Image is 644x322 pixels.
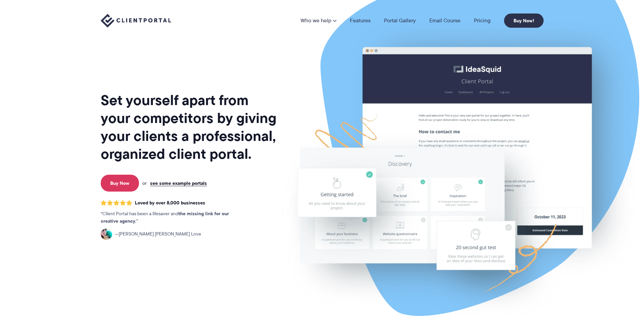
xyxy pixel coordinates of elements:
span: or [142,180,147,186]
span: [PERSON_NAME] [PERSON_NAME] Love [115,230,201,238]
a: Features [350,18,371,23]
a: Email Course [429,18,460,23]
h1: Set yourself apart from your competitors by giving your clients a professional, organized client ... [101,91,278,163]
a: Buy Now [101,175,139,192]
a: see some example portals [150,180,207,186]
p: Client Portal has been a lifesaver and . [101,210,243,225]
span: Loved by over 8,000 businesses [135,200,205,206]
a: Pricing [474,18,491,23]
a: Who we help [301,18,336,23]
strong: the missing link for our creative agency [101,210,229,225]
a: Portal Gallery [384,18,416,23]
a: Buy Now! [504,14,544,28]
